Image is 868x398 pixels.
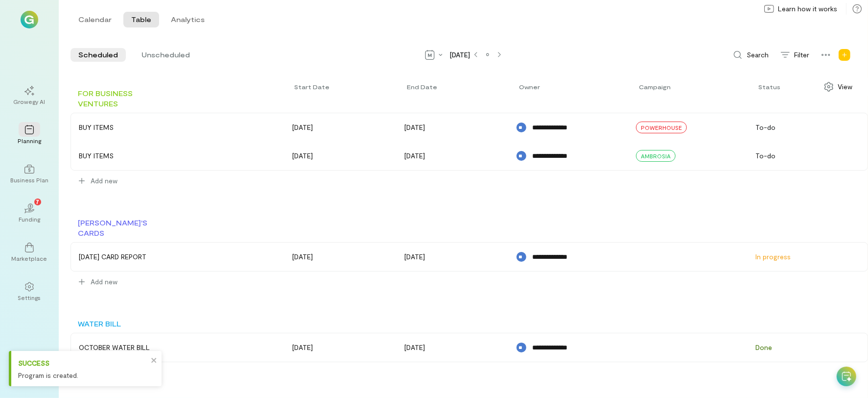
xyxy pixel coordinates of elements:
div: [DATE] [292,123,382,132]
div: [DATE] [292,343,382,352]
div: In progress [756,252,853,262]
span: View [838,82,852,92]
div: [DATE] [404,123,494,132]
span: Learn how it works [778,4,837,14]
span: WATER BILL [78,320,121,328]
div: [DATE] [404,252,494,262]
div: Program is created. [18,370,148,380]
a: Settings [12,274,47,309]
div: Growegy AI [14,98,46,105]
span: Add new [91,277,117,287]
div: Add new [837,47,852,63]
div: To-do [756,123,853,132]
div: [DATE] [292,151,382,161]
div: Show columns [818,79,858,95]
a: Marketplace [12,235,47,270]
span: End date [407,83,437,91]
div: Toggle SortBy [294,83,334,91]
div: Toggle SortBy [519,83,544,91]
span: AMBROSIA [641,152,671,160]
a: Funding [12,196,47,231]
button: Analytics [163,12,212,27]
span: Filter [794,50,809,60]
div: BUY ITEMS [79,151,114,161]
a: Business Plan [12,156,47,192]
div: Settings [18,294,41,301]
a: Growegy AI [12,78,47,113]
div: Success [18,358,148,368]
div: [DATE] [292,252,382,262]
span: Campaign [639,83,671,91]
div: Business Plan [10,176,48,184]
div: Marketplace [12,254,47,262]
div: OCTOBER WATER BILL [79,343,150,352]
span: FOR BUSINESS VENTURES [78,89,133,108]
div: Planning [18,137,41,145]
span: Status [758,83,780,91]
button: Calendar [70,12,119,27]
div: [DATE] [404,151,494,161]
div: To-do [756,151,853,161]
span: POWERHOUSE [641,124,682,131]
span: [DATE] [450,50,470,60]
span: Search [747,50,769,60]
button: close [151,355,158,365]
button: Table [123,12,159,27]
span: Unscheduled [141,50,190,60]
div: [DATE] [404,343,494,352]
div: BUY ITEMS [79,123,114,132]
span: Add new [91,176,117,186]
span: Start date [294,83,329,91]
div: Toggle SortBy [639,83,675,91]
span: [PERSON_NAME]'S CARDS [78,219,147,237]
div: Done [756,343,853,352]
span: Scheduled [78,50,118,60]
span: Owner [519,83,540,91]
a: Planning [12,117,47,152]
div: [DATE] CARD REPORT [79,252,146,262]
div: Toggle SortBy [758,83,785,91]
div: Funding [19,215,40,223]
div: Toggle SortBy [407,83,442,91]
span: 7 [36,197,40,206]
